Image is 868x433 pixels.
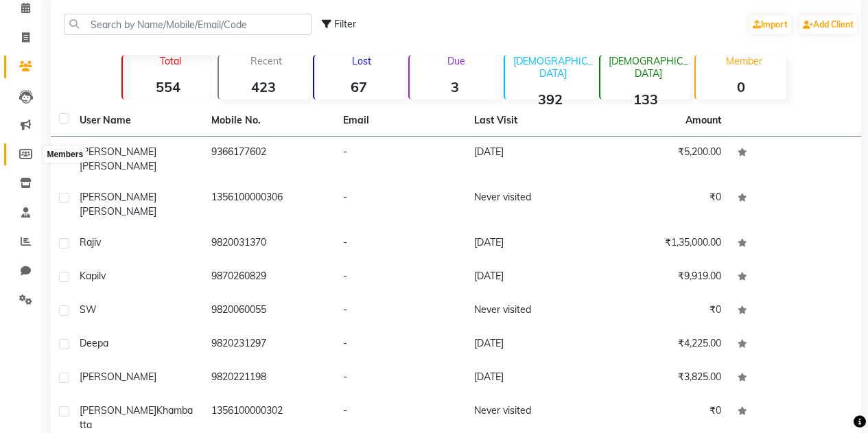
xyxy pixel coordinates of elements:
[334,18,356,30] span: Filter
[511,55,595,80] p: [DEMOGRAPHIC_DATA]
[335,328,467,362] td: -
[335,362,467,395] td: -
[123,78,213,95] strong: 554
[677,105,729,136] th: Amount
[335,261,467,294] td: -
[412,55,500,67] p: Due
[466,227,598,261] td: [DATE]
[335,105,467,137] th: Email
[203,227,335,261] td: 9820031370
[335,227,467,261] td: -
[466,294,598,328] td: Never visited
[598,261,729,294] td: ₹9,919.00
[101,270,106,282] span: v
[598,227,729,261] td: ₹1,35,000.00
[203,261,335,294] td: 9870260829
[80,191,156,218] span: [PERSON_NAME] [PERSON_NAME]
[701,55,786,67] p: Member
[466,105,598,137] th: Last Visit
[598,182,729,227] td: ₹0
[606,55,690,80] p: [DEMOGRAPHIC_DATA]
[598,362,729,395] td: ₹3,825.00
[203,105,335,137] th: Mobile No.
[466,328,598,362] td: [DATE]
[80,145,156,158] span: [PERSON_NAME]
[696,78,786,95] strong: 0
[598,294,729,328] td: ₹0
[80,303,97,316] span: SW
[80,371,156,383] span: [PERSON_NAME]
[335,182,467,227] td: -
[80,236,101,248] span: Rajiv
[466,182,598,227] td: Never visited
[128,55,213,67] p: Total
[203,362,335,395] td: 9820221198
[598,137,729,182] td: ₹5,200.00
[410,78,500,95] strong: 3
[80,160,156,172] span: [PERSON_NAME]
[71,105,203,137] th: User Name
[203,182,335,227] td: 1356100000306
[80,270,101,282] span: Kapil
[80,337,108,349] span: Deepa
[80,404,156,417] span: [PERSON_NAME]
[799,15,857,34] a: Add Client
[466,137,598,182] td: [DATE]
[598,328,729,362] td: ₹4,225.00
[43,146,86,163] div: Members
[203,294,335,328] td: 9820060055
[320,55,404,67] p: Lost
[314,78,404,95] strong: 67
[203,328,335,362] td: 9820231297
[203,137,335,182] td: 9366177602
[335,137,467,182] td: -
[466,261,598,294] td: [DATE]
[64,14,312,35] input: Search by Name/Mobile/Email/Code
[466,362,598,395] td: [DATE]
[600,91,690,108] strong: 133
[749,15,791,34] a: Import
[224,55,309,67] p: Recent
[335,294,467,328] td: -
[219,78,309,95] strong: 423
[505,91,595,108] strong: 392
